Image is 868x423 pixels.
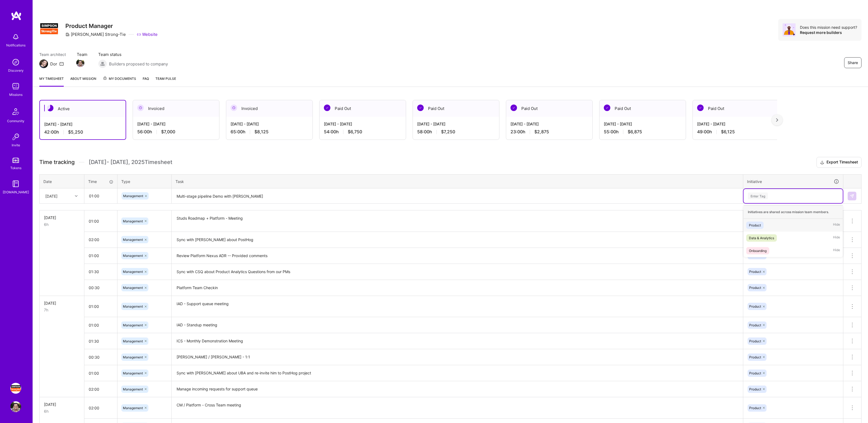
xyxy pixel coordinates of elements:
[10,178,21,189] img: guide book
[123,286,143,290] span: Management
[510,121,588,127] div: [DATE] - [DATE]
[11,11,22,21] img: logo
[84,318,117,332] input: HH:MM
[89,159,172,166] span: [DATE] - [DATE] , 2025 Timesheet
[65,32,70,37] i: icon CompanyGray
[324,105,330,111] img: Paid Out
[172,318,742,333] textarea: IAD - Standup meeting
[172,264,742,279] textarea: Sync with CSQ about Product Analytics Questions from our PMs
[747,178,839,185] div: Initiative
[123,339,143,343] span: Management
[172,350,742,365] textarea: [PERSON_NAME] / [PERSON_NAME] - 1:1
[123,355,143,359] span: Management
[8,68,24,73] div: Discovery
[84,401,117,415] input: HH:MM
[172,232,742,247] textarea: Sync with [PERSON_NAME] about PostHog
[68,129,83,135] span: $5,250
[800,30,857,35] div: Request more builders
[65,31,126,37] div: [PERSON_NAME] Strong-Tie
[172,296,742,317] textarea: IAD - Support queue meeting
[510,105,517,111] img: Paid Out
[320,100,406,117] div: Paid Out
[172,248,742,263] textarea: Review Platform Nexus ADR -- Provided comments
[324,129,401,135] div: 54:00 h
[850,194,854,198] img: Submit
[6,42,25,48] div: Notifications
[84,248,117,263] input: HH:MM
[226,100,312,117] div: Invoiced
[59,62,64,66] i: icon Mail
[833,234,840,242] span: Hide
[84,214,117,228] input: HH:MM
[85,189,117,203] input: HH:MM
[749,371,761,375] span: Product
[417,105,424,111] img: Paid Out
[84,334,117,348] input: HH:MM
[604,129,681,135] div: 55:00 h
[123,406,143,410] span: Management
[9,105,22,118] img: Community
[172,398,742,418] textarea: CM / Platform - Cross Team meeting
[172,382,742,397] textarea: Manage incoming requests for support queue
[84,264,117,279] input: HH:MM
[413,100,499,117] div: Paid Out
[117,174,172,188] th: Type
[10,401,21,412] img: User Avatar
[506,100,592,117] div: Paid Out
[40,174,84,188] th: Date
[749,248,767,254] div: Onboarding
[45,193,58,199] div: [DATE]
[44,129,121,135] div: 42:00 h
[820,160,824,165] i: icon Download
[231,129,308,135] div: 65:00 h
[40,100,126,117] div: Active
[833,222,840,229] span: Hide
[10,81,21,92] img: teamwork
[697,129,775,135] div: 49:00 h
[137,105,144,111] img: Invoiced
[816,157,861,168] button: Export Timesheet
[161,129,175,135] span: $7,000
[155,76,176,87] a: Team Pulse
[155,77,176,81] span: Team Pulse
[103,76,136,82] span: My Documents
[748,192,768,200] div: Enter Tag
[44,215,80,220] div: [DATE]
[123,387,143,391] span: Management
[50,61,57,67] div: Dor
[697,121,775,127] div: [DATE] - [DATE]
[98,59,107,68] img: Builders proposed to company
[84,382,117,396] input: HH:MM
[749,339,761,343] span: Product
[417,129,495,135] div: 58:00 h
[44,300,80,306] div: [DATE]
[9,401,23,412] a: User Avatar
[231,105,237,111] img: Invoiced
[721,129,735,135] span: $6,125
[3,189,29,195] div: [DOMAIN_NAME]
[749,235,774,241] div: Data & Analytics
[44,121,121,127] div: [DATE] - [DATE]
[10,131,21,142] img: Invite
[231,121,308,127] div: [DATE] - [DATE]
[749,323,761,327] span: Product
[77,58,84,68] a: Team Member Avatar
[98,52,168,57] span: Team status
[776,118,778,122] img: right
[844,57,861,68] button: Share
[123,219,143,223] span: Management
[604,105,610,111] img: Paid Out
[137,31,158,37] a: Website
[10,165,21,171] div: Tokens
[9,92,23,97] div: Missions
[604,121,681,127] div: [DATE] - [DATE]
[75,195,78,197] i: icon Chevron
[12,158,19,163] img: tokens
[10,57,21,68] img: discovery
[109,61,168,67] span: Builders proposed to company
[123,254,143,258] span: Management
[123,323,143,327] span: Management
[84,280,117,295] input: HH:MM
[749,222,761,228] div: Product
[510,129,588,135] div: 23:00 h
